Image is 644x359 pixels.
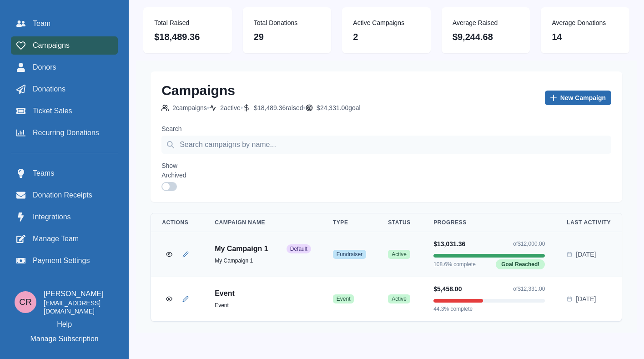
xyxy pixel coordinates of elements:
[161,161,186,180] label: Show Archived
[496,259,545,269] span: Goal Reached!
[241,102,243,113] p: •
[33,168,54,179] span: Teams
[567,219,611,226] p: Last Activity
[33,106,72,116] span: Ticket Sales
[33,233,79,244] span: Manage Team
[19,298,32,306] div: Connor Reaumond
[33,40,70,51] span: Campaigns
[11,58,118,76] a: Donors
[215,219,265,226] p: Campaign Name
[207,102,210,113] p: •
[254,18,321,28] p: Total Donations
[433,284,462,293] p: $5,458.00
[33,190,92,201] span: Donation Receipts
[11,252,118,270] a: Payment Settings
[162,292,176,306] button: View Campaign
[333,294,354,303] span: event
[433,260,476,269] p: 108.6 % complete
[303,102,306,113] p: •
[576,250,596,259] p: [DATE]
[353,18,420,28] p: Active Campaigns
[44,299,114,315] p: [EMAIL_ADDRESS][DOMAIN_NAME]
[388,250,410,259] span: Active
[353,31,420,42] h2: 2
[11,15,118,33] a: Team
[162,247,176,262] button: View Campaign
[154,31,221,42] h2: $18,489.36
[433,219,467,226] p: Progress
[287,244,311,253] span: Default
[333,250,366,259] span: fundraiser
[11,102,118,120] a: Ticket Sales
[254,31,321,42] h2: 29
[215,257,253,265] p: My Campaign 1
[154,18,221,28] p: Total Raised
[11,186,118,204] a: Donation Receipts
[11,230,118,248] a: Manage Team
[513,284,545,293] p: of $12,331.00
[215,244,283,253] p: My Campaign 1
[161,124,606,134] label: Search
[215,302,229,309] p: Event
[333,219,348,226] p: Type
[513,239,545,248] p: of $12,000.00
[220,103,240,113] p: 2 active
[453,31,519,42] h2: $9,244.68
[576,294,596,303] p: [DATE]
[552,31,619,42] h2: 14
[178,247,193,262] button: Edit Campaign
[161,82,235,99] h2: Campaigns
[33,84,65,95] span: Donations
[33,255,90,266] span: Payment Settings
[161,136,611,154] input: Search campaigns by name...
[44,288,114,299] p: [PERSON_NAME]
[254,103,303,113] p: $18,489.36 raised
[433,304,473,313] p: 44.3 % complete
[30,334,98,344] p: Manage Subscription
[388,294,410,303] span: Active
[453,18,519,28] p: Average Raised
[33,127,99,138] span: Recurring Donations
[11,164,118,182] a: Teams
[11,80,118,98] a: Donations
[552,18,619,28] p: Average Donations
[545,91,611,105] a: New Campaign
[11,208,118,226] a: Integrations
[11,36,118,55] a: Campaigns
[178,292,193,306] button: Edit Campaign
[215,289,311,298] p: Event
[151,213,204,232] th: Actions
[317,103,361,113] p: $24,331.00 goal
[433,239,465,248] p: $13,031.36
[172,103,207,113] p: 2 campaign s
[57,319,72,330] a: Help
[388,219,411,226] p: Status
[33,212,71,222] span: Integrations
[33,62,56,73] span: Donors
[33,18,50,29] span: Team
[11,124,118,142] a: Recurring Donations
